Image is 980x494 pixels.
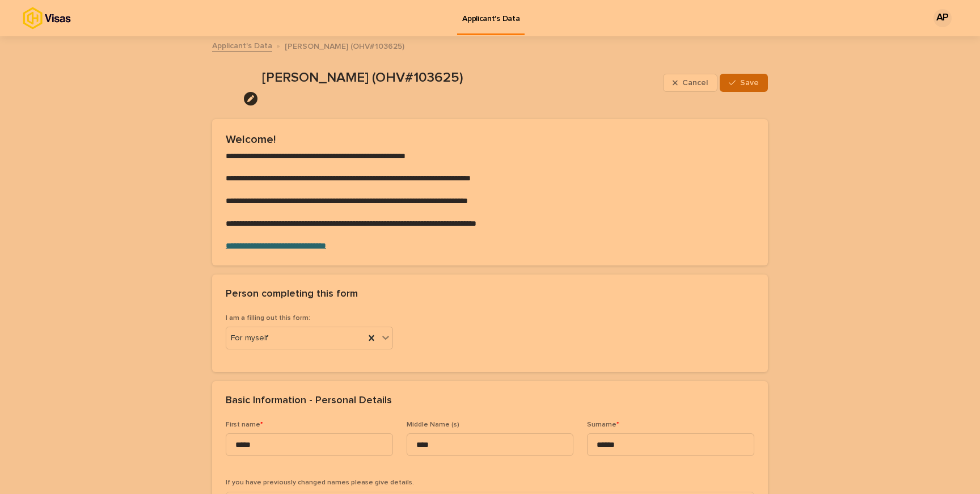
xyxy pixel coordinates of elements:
[262,70,658,86] p: [PERSON_NAME] (OHV#103625)
[663,74,717,92] button: Cancel
[23,7,111,29] img: tx8HrbJQv2PFQx4TXEq5
[407,421,459,428] span: Middle Name (s)
[231,332,268,344] span: For myself
[226,479,414,486] span: If you have previously changed names please give details.
[682,79,708,87] span: Cancel
[226,421,263,428] span: First name
[226,133,754,146] h2: Welcome!
[226,395,392,407] h2: Basic Information - Personal Details
[226,315,310,322] span: I am a filling out this form:
[587,421,619,428] span: Surname
[740,79,759,87] span: Save
[933,9,952,27] div: AP
[285,39,404,52] p: [PERSON_NAME] (OHV#103625)
[212,39,272,52] a: Applicant's Data
[226,288,358,301] h2: Person completing this form
[720,74,768,92] button: Save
